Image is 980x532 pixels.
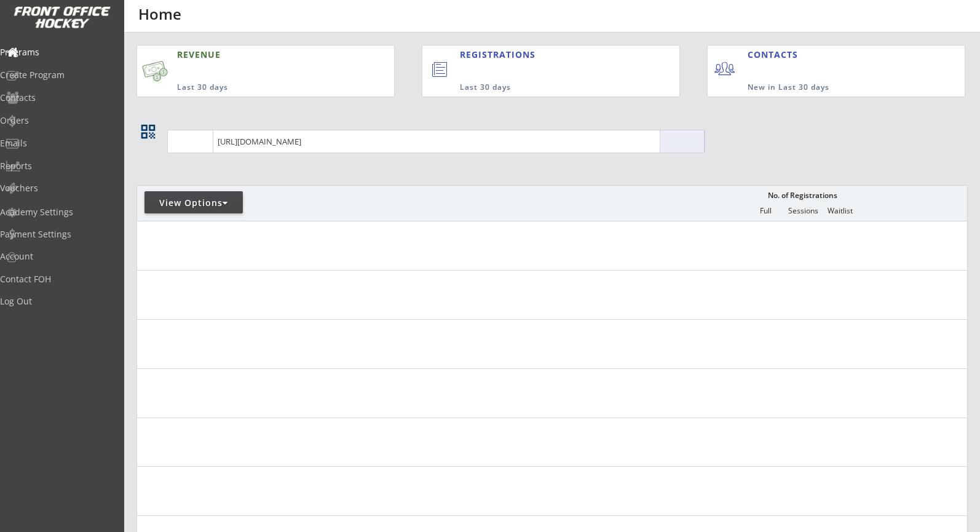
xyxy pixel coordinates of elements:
div: View Options [144,197,243,209]
div: Sessions [785,207,822,215]
div: Full [748,207,784,215]
div: Last 30 days [460,82,630,93]
button: qr_code [139,122,157,141]
div: No. of Registrations [765,191,841,200]
div: New in Last 30 days [748,82,908,93]
div: CONTACTS [748,49,804,61]
div: REVENUE [177,49,335,61]
div: REGISTRATIONS [460,49,623,61]
div: Waitlist [822,207,859,215]
div: Last 30 days [177,82,335,93]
